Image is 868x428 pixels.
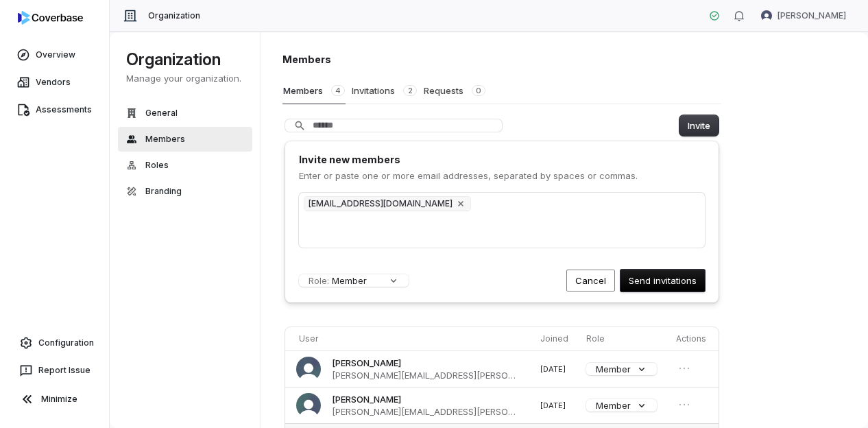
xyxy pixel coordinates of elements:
input: Search [285,119,502,132]
button: Minimize [5,385,104,413]
a: Overview [3,43,106,67]
button: Member [586,363,657,375]
span: 2 [403,85,417,96]
span: Assessments [36,104,92,115]
th: Role [581,327,671,350]
h1: Members [282,52,721,67]
a: Vendors [3,70,106,95]
button: Open menu [676,396,692,413]
button: Branding [118,179,252,204]
span: [PERSON_NAME] [332,357,401,369]
p: Enter or paste one or more email addresses, separated by spaces or commas. [299,169,705,182]
img: Susan Cho [296,357,321,381]
span: [PERSON_NAME] [777,10,846,21]
a: Assessments [3,97,106,122]
span: Overview [36,49,75,60]
button: Invitations [351,78,418,104]
h1: Organization [126,49,244,71]
a: Configuration [5,331,104,355]
button: Brandi Wolfe avatar[PERSON_NAME] [753,5,854,26]
h1: Invite new members [299,152,705,167]
button: Roles [118,153,252,178]
button: Cancel [566,270,615,292]
span: Roles [145,160,169,171]
p: [EMAIL_ADDRESS][DOMAIN_NAME] [309,198,453,209]
button: Members [118,127,252,152]
th: User [285,327,535,350]
span: Configuration [38,337,94,348]
span: [DATE] [540,401,566,410]
span: [PERSON_NAME] [332,393,401,405]
img: Marie Fukutomi [296,393,321,418]
span: 4 [331,85,345,96]
button: Open menu [676,360,692,377]
p: Manage your organization. [126,72,244,84]
img: logo-D7KZi-bG.svg [18,11,83,25]
span: [DATE] [540,364,566,374]
span: Vendors [36,77,71,88]
span: Branding [145,186,182,197]
span: General [145,108,178,119]
span: Minimize [41,394,77,405]
span: [PERSON_NAME][EMAIL_ADDRESS][PERSON_NAME][DOMAIN_NAME] [332,369,516,381]
span: Organization [148,10,200,21]
button: Members [282,78,346,104]
span: Members [145,134,185,145]
button: Role:Member [299,274,409,287]
th: Joined [535,327,581,350]
button: Report Issue [5,358,104,383]
span: [PERSON_NAME][EMAIL_ADDRESS][PERSON_NAME][DOMAIN_NAME] [332,405,516,418]
span: Report Issue [38,365,91,376]
img: Brandi Wolfe avatar [761,10,772,21]
th: Actions [671,327,719,350]
button: Invite [679,115,719,136]
button: General [118,101,252,126]
button: Member [586,399,657,412]
button: Send invitations [620,270,705,292]
button: Requests [423,78,486,104]
span: 0 [472,85,485,96]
